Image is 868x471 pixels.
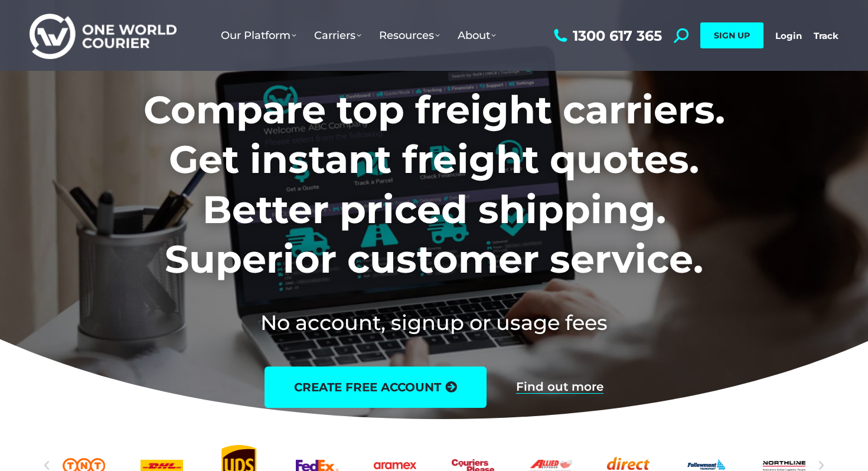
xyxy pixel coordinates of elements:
span: Carriers [314,29,361,42]
h2: No account, signup or usage fees [66,308,803,337]
img: One World Courier [30,12,177,60]
a: About [449,17,505,54]
a: SIGN UP [700,22,763,48]
span: Resources [379,29,440,42]
h1: Compare top freight carriers. Get instant freight quotes. Better priced shipping. Superior custom... [66,85,803,284]
a: Login [775,30,802,41]
a: 1300 617 365 [551,28,662,43]
a: Resources [370,17,449,54]
span: SIGN UP [714,30,750,41]
a: Carriers [305,17,370,54]
a: Our Platform [212,17,305,54]
a: Track [814,30,838,41]
a: create free account [265,367,487,408]
span: About [458,29,496,42]
a: Find out more [516,381,603,394]
span: Our Platform [221,29,296,42]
